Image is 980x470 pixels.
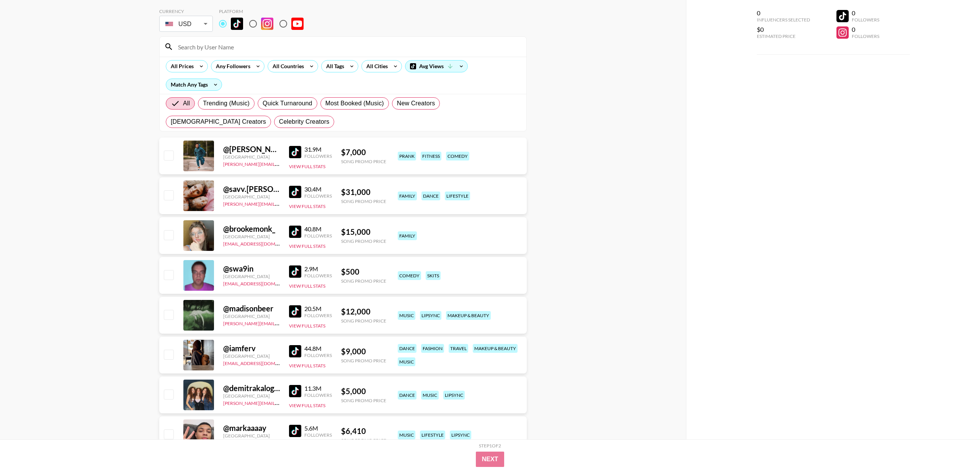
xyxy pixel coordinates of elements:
img: TikTok [289,146,301,158]
div: All Prices [166,61,195,72]
button: View Full Stats [289,243,325,249]
div: @ brookemonk_ [223,224,280,234]
div: music [398,357,415,366]
button: View Full Stats [289,203,325,209]
div: 40.8M [304,225,332,233]
div: All Tags [322,61,346,72]
div: [GEOGRAPHIC_DATA] [223,313,280,319]
div: Song Promo Price [341,437,386,443]
div: Step 1 of 2 [479,443,501,449]
div: Followers [304,273,332,278]
div: Followers [852,17,879,23]
a: [PERSON_NAME][EMAIL_ADDRESS][DOMAIN_NAME] [223,399,336,406]
div: 20.5M [304,305,332,313]
div: prank [398,152,416,160]
div: Song Promo Price [341,358,386,364]
div: lifestyle [445,192,470,200]
div: All Countries [268,61,305,72]
a: [EMAIL_ADDRESS][DOMAIN_NAME] [223,239,300,247]
button: View Full Stats [289,164,325,169]
button: View Full Stats [289,403,325,408]
div: $ 31,000 [341,187,386,197]
img: TikTok [289,265,301,278]
div: USD [161,17,211,31]
a: [PERSON_NAME][EMAIL_ADDRESS][DOMAIN_NAME] [223,160,336,167]
div: fitness [421,152,441,160]
div: 30.4M [304,185,332,193]
span: Most Booked (Music) [325,99,384,108]
div: Followers [304,392,332,398]
a: [EMAIL_ADDRESS][DOMAIN_NAME] [223,279,300,287]
div: Currency [159,8,213,14]
div: 31.9M [304,146,332,153]
div: @ swa9in [223,264,280,273]
div: Followers [304,153,332,159]
div: @ markaaaay [223,423,280,433]
button: Next [476,452,505,467]
div: family [398,231,417,240]
div: @ savv.[PERSON_NAME] [223,184,280,194]
div: $ 6,410 [341,426,386,436]
div: Match Any Tags [166,79,222,90]
img: TikTok [289,425,301,437]
div: Estimated Price [757,33,810,39]
div: 0 [757,9,810,17]
div: $ 7,000 [341,147,386,157]
div: Song Promo Price [341,318,386,324]
button: View Full Stats [289,363,325,368]
div: $ 500 [341,267,386,277]
div: $0 [757,26,810,33]
span: [DEMOGRAPHIC_DATA] Creators [171,117,266,126]
div: dance [398,344,416,353]
span: All [183,99,190,108]
div: skits [426,271,441,280]
div: 2.9M [304,265,332,273]
div: [GEOGRAPHIC_DATA] [223,273,280,279]
div: comedy [398,271,421,280]
button: View Full Stats [289,283,325,289]
div: @ demitrakalogeras [223,383,280,393]
div: Followers [304,233,332,239]
div: music [398,431,415,439]
div: $ 5,000 [341,386,386,396]
div: makeup & beauty [473,344,518,353]
button: View Full Stats [289,323,325,329]
div: @ madisonbeer [223,304,280,313]
div: Platform [219,8,310,14]
div: Followers [304,313,332,318]
div: [GEOGRAPHIC_DATA] [223,393,280,399]
span: Quick Turnaround [263,99,312,108]
div: @ iamferv [223,344,280,353]
div: lipsync [420,311,441,320]
div: $ 12,000 [341,307,386,316]
div: Song Promo Price [341,238,386,244]
div: Followers [304,432,332,438]
img: TikTok [289,345,301,357]
img: TikTok [231,18,243,30]
a: [PERSON_NAME][EMAIL_ADDRESS][DOMAIN_NAME] [223,200,336,207]
span: New Creators [397,99,435,108]
div: $ 9,000 [341,347,386,356]
div: Any Followers [211,61,252,72]
div: travel [449,344,468,353]
div: [GEOGRAPHIC_DATA] [223,433,280,439]
input: Search by User Name [173,41,522,53]
div: Song Promo Price [341,398,386,403]
div: Song Promo Price [341,198,386,204]
div: [GEOGRAPHIC_DATA] [223,154,280,160]
div: [GEOGRAPHIC_DATA] [223,194,280,200]
img: TikTok [289,186,301,198]
div: music [398,311,415,320]
img: Instagram [261,18,273,30]
img: TikTok [289,305,301,318]
img: TikTok [289,226,301,238]
span: Trending (Music) [203,99,250,108]
div: music [421,391,439,400]
div: comedy [446,152,469,160]
div: Followers [304,193,332,199]
img: TikTok [289,385,301,397]
div: Influencers Selected [757,17,810,23]
div: dance [421,192,440,200]
div: 44.8M [304,345,332,352]
div: [GEOGRAPHIC_DATA] [223,234,280,239]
